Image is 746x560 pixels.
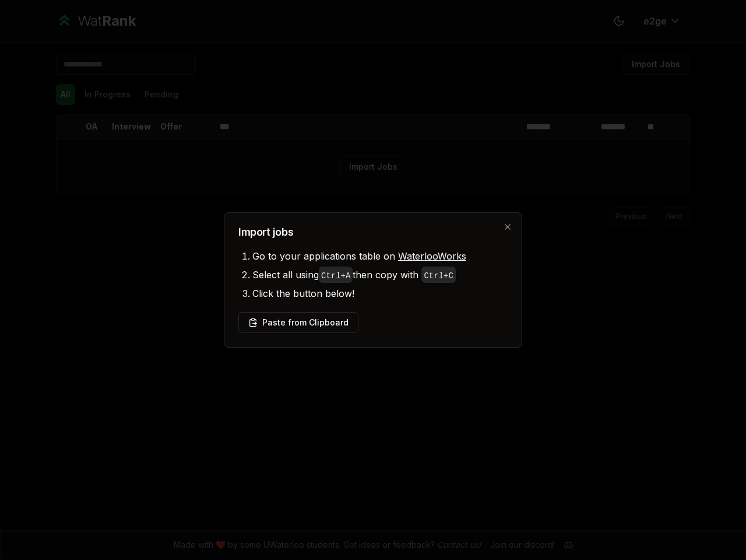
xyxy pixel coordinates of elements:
[238,312,358,333] button: Paste from Clipboard
[398,250,466,262] a: WaterlooWorks
[252,247,508,265] li: Go to your applications table on
[424,271,453,281] code: Ctrl+ C
[252,284,508,303] li: Click the button below!
[252,265,508,284] li: Select all using then copy with
[238,227,508,237] h2: Import jobs
[321,271,350,281] code: Ctrl+ A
